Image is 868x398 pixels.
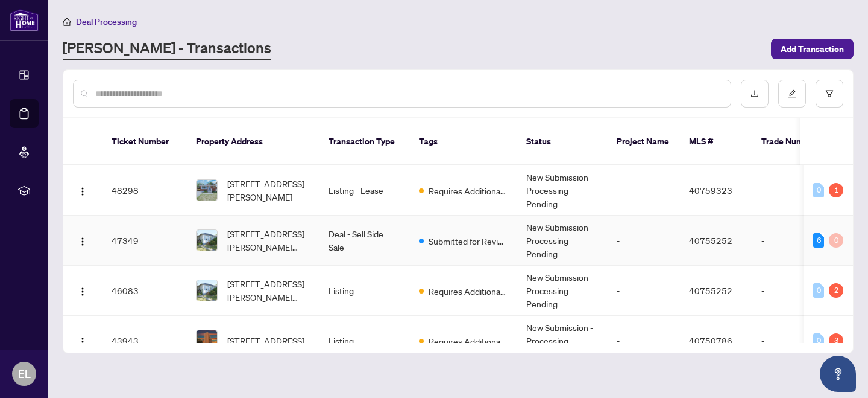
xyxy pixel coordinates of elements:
td: - [752,216,836,266]
th: Ticket Number [102,118,186,165]
td: - [752,266,836,316]
span: download [750,89,759,98]
td: 46083 [102,266,186,316]
span: Add Transaction [781,39,844,59]
img: Logo [78,237,87,246]
button: Logo [73,181,92,200]
td: 48298 [102,165,186,216]
button: edit [778,80,806,108]
div: 0 [813,183,824,197]
div: 6 [813,233,824,248]
button: Add Transaction [771,39,854,59]
td: 43943 [102,316,186,366]
img: Logo [78,337,87,347]
span: 40759323 [689,185,732,196]
span: EL [18,365,31,382]
span: Deal Processing [76,16,137,27]
img: thumbnail-img [197,230,217,251]
td: - [607,266,679,316]
span: edit [788,89,796,98]
td: - [607,216,679,266]
td: New Submission - Processing Pending [517,266,607,316]
button: Logo [73,331,92,350]
td: Listing [319,266,409,316]
td: Listing - Lease [319,165,409,216]
span: Requires Additional Docs [429,284,507,298]
button: filter [816,80,843,108]
span: [STREET_ADDRESS] [227,334,304,347]
span: [STREET_ADDRESS][PERSON_NAME][PERSON_NAME] [227,227,309,254]
th: Trade Number [752,118,836,165]
span: home [63,18,71,26]
td: New Submission - Processing Pending [517,316,607,366]
th: Transaction Type [319,118,409,165]
th: Status [517,118,607,165]
img: logo [10,9,39,31]
th: MLS # [679,118,752,165]
th: Project Name [607,118,679,165]
td: 47349 [102,216,186,266]
td: Listing [319,316,409,366]
th: Tags [409,118,517,165]
span: 40750786 [689,335,732,346]
img: Logo [78,187,87,196]
td: Deal - Sell Side Sale [319,216,409,266]
button: download [741,80,769,108]
button: Logo [73,231,92,250]
span: 40755252 [689,235,732,246]
div: 0 [813,333,824,348]
button: Open asap [820,356,856,392]
img: thumbnail-img [197,330,217,351]
td: - [752,165,836,216]
img: Logo [78,287,87,297]
span: Submitted for Review [429,234,507,248]
span: [STREET_ADDRESS][PERSON_NAME][PERSON_NAME] [227,277,309,304]
div: 0 [813,283,824,298]
div: 2 [829,283,843,298]
span: Requires Additional Docs [429,335,507,348]
div: 3 [829,333,843,348]
td: New Submission - Processing Pending [517,165,607,216]
img: thumbnail-img [197,280,217,301]
td: - [607,165,679,216]
td: - [752,316,836,366]
span: 40755252 [689,285,732,296]
div: 0 [829,233,843,248]
td: - [607,316,679,366]
span: Requires Additional Docs [429,184,507,197]
a: [PERSON_NAME] - Transactions [63,38,271,60]
button: Logo [73,281,92,300]
div: 1 [829,183,843,197]
td: New Submission - Processing Pending [517,216,607,266]
span: filter [825,89,834,98]
th: Property Address [186,118,319,165]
